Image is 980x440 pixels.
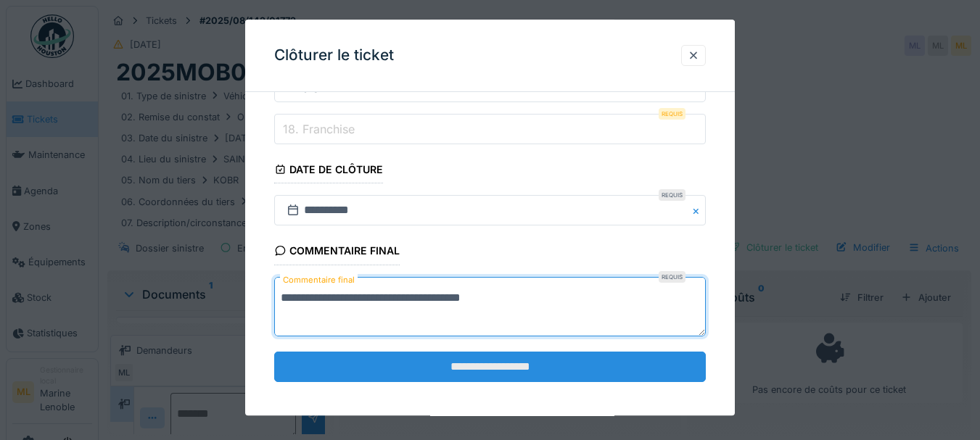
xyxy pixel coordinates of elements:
div: Requis [659,271,685,283]
label: 18. Franchise [280,120,358,138]
h3: Clôturer le ticket [274,46,394,65]
div: Requis [659,109,685,120]
div: Commentaire final [274,241,400,265]
label: Commentaire final [280,271,358,289]
div: Requis [659,190,685,202]
div: Date de clôture [274,159,384,184]
button: Close [690,196,706,226]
